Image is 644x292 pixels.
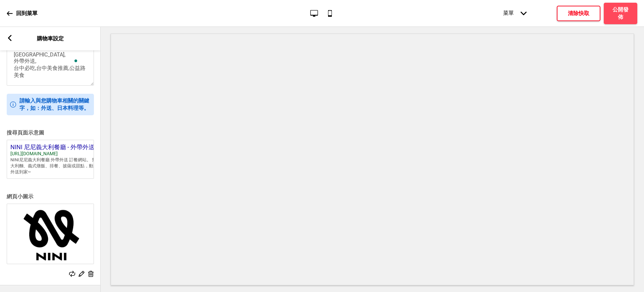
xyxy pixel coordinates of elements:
[557,6,600,21] button: 清除快取
[19,97,91,112] p: 請輸入與您購物車相關的關鍵字，如：外送、日本料理等。
[10,151,111,157] div: [URL][DOMAIN_NAME]
[610,6,631,21] h4: 公開發佈
[10,143,111,151] div: NINI 尼尼義大利餐廳 - 外帶外送 …
[568,10,589,17] h4: 清除快取
[604,3,637,24] button: 公開發佈
[37,35,64,42] p: 購物車設定
[7,129,94,136] h4: 搜尋頁面示意圖
[496,3,533,24] div: 菜單
[7,204,94,264] img: 網頁小圖示
[10,157,111,175] div: NINI尼尼義大利餐廳 外帶外送 訂餐網站。 無論是義大利麵、義式燉飯、排餐、披薩或甜點，動動手指，外送到家~
[7,4,38,23] a: 回到菜單
[7,193,94,200] h4: 網頁小圖示
[16,10,38,17] p: 回到菜單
